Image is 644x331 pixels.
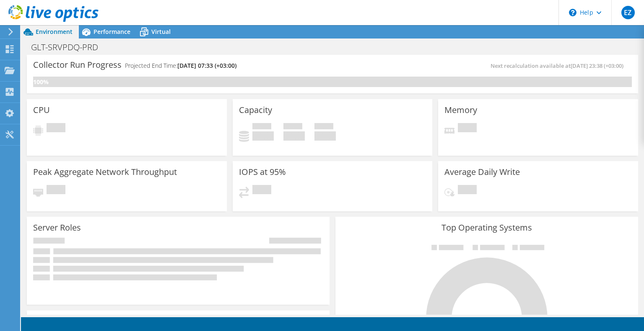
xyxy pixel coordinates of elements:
span: Pending [458,123,477,134]
span: Total [314,123,333,131]
h3: Capacity [239,105,272,115]
span: EZ [621,6,635,19]
h3: Top Operating Systems [342,223,632,232]
h4: 0 GiB [252,131,274,141]
span: Free [283,123,302,131]
span: [DATE] 23:38 (+03:00) [571,62,623,69]
h3: Memory [444,105,477,115]
span: Pending [47,123,65,134]
svg: \n [569,9,576,16]
span: Virtual [151,28,171,36]
span: Next recalculation available at [491,62,628,69]
h4: 0 GiB [314,131,336,141]
h3: Server Roles [33,223,81,232]
h3: Peak Aggregate Network Throughput [33,167,177,177]
h3: CPU [33,105,50,115]
h4: 0 GiB [283,131,305,141]
h3: Average Daily Write [444,167,520,177]
span: [DATE] 07:33 (+03:00) [177,62,236,69]
span: Environment [36,28,73,36]
span: Performance [93,28,130,36]
span: Pending [47,185,65,196]
h1: GLT-SRVPDQ-PRD [27,43,111,52]
h3: IOPS at 95% [239,167,286,177]
span: Used [252,123,271,131]
h4: Projected End Time: [125,61,236,70]
span: Pending [252,185,271,196]
span: Pending [458,185,477,196]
